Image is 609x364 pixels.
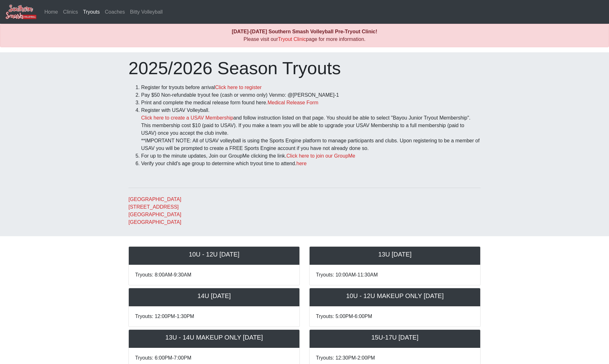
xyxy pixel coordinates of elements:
[135,250,293,258] h5: 10U - 12U [DATE]
[316,292,474,300] h5: 10U - 12U MAKEUP ONLY [DATE]
[141,160,481,167] li: Verify your child's age group to determine which tryout time to attend.
[135,271,293,279] p: Tryouts: 8:00AM-9:30AM
[141,91,481,99] li: Pay $50 Non-refundable tryout fee (cash or venmo only) Venmo: @[PERSON_NAME]-1
[297,161,307,166] a: here
[42,6,61,18] a: Home
[128,6,165,18] a: Bitty Volleyball
[135,334,293,341] h5: 13U - 14U MAKEUP ONLY [DATE]
[81,6,102,18] a: Tryouts
[316,250,474,258] h5: 13U [DATE]
[135,354,293,362] p: Tryouts: 6:00PM-7:00PM
[135,313,293,320] p: Tryouts: 12:00PM-1:30PM
[141,99,481,107] li: Print and complete the medical release form found here.
[316,334,474,341] h5: 15U-17U [DATE]
[316,313,474,320] p: Tryouts: 5:00PM-6:00PM
[141,84,481,91] li: Register for tryouts before arrival
[61,6,81,18] a: Clinics
[102,6,128,18] a: Coaches
[286,153,355,159] a: Click here to join our GroupMe
[278,36,306,42] a: Tryout Clinic
[141,152,481,160] li: For up to the minute updates, Join our GroupMe clicking the link.
[141,107,481,152] li: Register with USAV Volleyball. and follow instruction listed on that page. You should be able to ...
[128,57,481,79] h1: 2025/2026 Season Tryouts
[128,197,181,225] a: [GEOGRAPHIC_DATA][STREET_ADDRESS][GEOGRAPHIC_DATA][GEOGRAPHIC_DATA]
[5,4,37,20] img: Southern Smash Volleyball
[215,85,262,90] a: Click here to register
[316,354,474,362] p: Tryouts: 12:30PM-2:00PM
[316,271,474,279] p: Tryouts: 10:00AM-11:30AM
[135,292,293,300] h5: 14U [DATE]
[141,115,233,120] a: Click here to create a USAV Membership
[267,100,318,105] a: Medical Release Form
[232,29,377,34] b: [DATE]-[DATE] Southern Smash Volleyball Pre-Tryout Clinic!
